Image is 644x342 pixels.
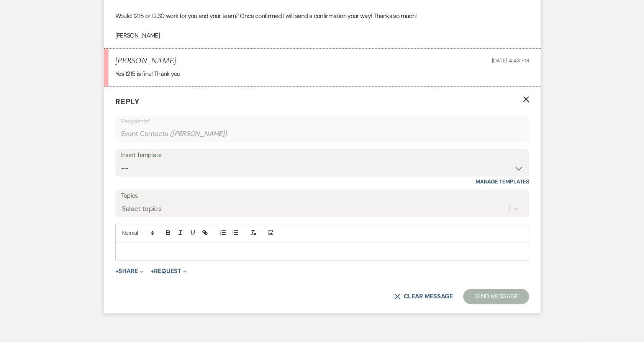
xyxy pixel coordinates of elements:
[463,289,529,304] button: Send Message
[115,268,144,274] button: Share
[115,69,529,79] p: Yes 1215 is fine! Thank you
[115,31,529,41] p: [PERSON_NAME]
[151,268,187,274] button: Request
[121,116,523,126] p: Recipients*
[170,129,227,139] span: ( [PERSON_NAME] )
[121,150,523,161] div: Insert Template
[121,190,523,201] label: Topics
[115,97,140,106] span: Reply
[115,11,529,21] p: Would 12:15 or 12:30 work for you and your team? Once confirmed I will send a confirmation your w...
[394,293,452,299] button: Clear message
[475,178,529,185] a: Manage Templates
[151,268,154,274] span: +
[115,268,119,274] span: +
[122,203,162,214] div: Select topics
[115,56,176,66] h5: [PERSON_NAME]
[492,57,529,64] span: [DATE] 4:43 PM
[121,126,523,141] div: Event Contacts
